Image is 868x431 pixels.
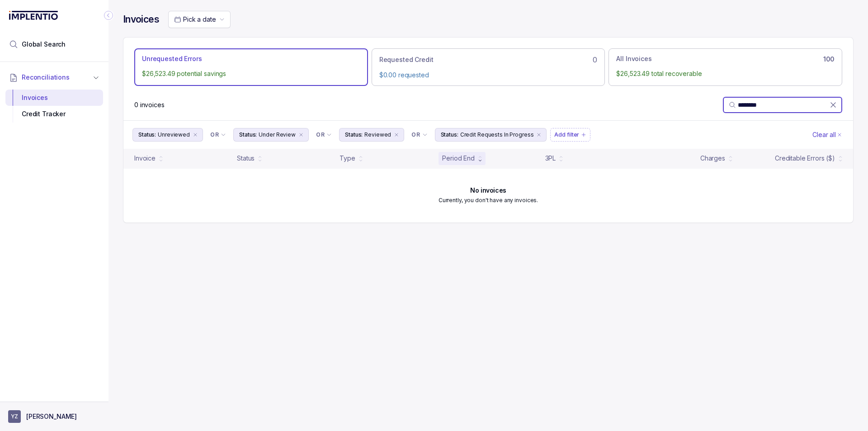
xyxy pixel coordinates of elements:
[158,130,190,139] p: Unreviewed
[142,69,360,78] p: $26,523.49 potential savings
[168,11,231,28] button: Date Range Picker
[134,154,156,163] div: Invoice
[442,154,475,163] div: Period End
[259,130,296,139] p: Under Review
[775,154,835,163] div: Creditable Errors ($)
[345,130,363,139] p: Status:
[134,100,165,109] p: 0 invoices
[316,131,332,138] li: Filter Chip Connector undefined
[364,130,391,139] p: Reviewed
[811,128,844,142] button: Clear Filters
[13,106,96,122] div: Credit Tracker
[134,100,165,109] div: Remaining page entries
[174,15,216,24] search: Date Range Picker
[700,154,725,163] div: Charges
[5,67,103,87] button: Reconciliations
[545,154,556,163] div: 3PL
[210,131,219,138] p: OR
[408,128,431,141] button: Filter Chip Connector undefined
[26,412,77,421] p: [PERSON_NAME]
[393,131,400,138] div: remove content
[210,131,226,138] li: Filter Chip Connector undefined
[439,196,538,205] p: Currently, you don't have any invoices.
[812,130,836,139] p: Clear all
[8,410,21,423] span: User initials
[379,54,598,65] div: 0
[411,131,427,138] li: Filter Chip Connector undefined
[616,69,835,78] p: $26,523.49 total recoverable
[13,90,96,106] div: Invoices
[233,128,309,142] button: Filter Chip Under Review
[379,71,598,80] p: $0.00 requested
[823,56,835,63] h6: 100
[379,55,434,64] p: Requested Credit
[535,131,542,138] div: remove content
[123,13,159,26] h4: Invoices
[297,131,305,138] div: remove content
[138,130,156,139] p: Status:
[441,130,458,139] p: Status:
[142,54,202,63] p: Unrequested Errors
[8,410,100,423] button: User initials[PERSON_NAME]
[207,128,230,141] button: Filter Chip Connector undefined
[470,187,506,194] h6: No invoices
[183,15,216,23] span: Pick a date
[192,131,199,138] div: remove content
[134,48,842,85] ul: Action Tab Group
[312,128,335,141] button: Filter Chip Connector undefined
[339,128,404,142] button: Filter Chip Reviewed
[239,130,257,139] p: Status:
[103,10,114,21] div: Collapse Icon
[316,131,325,138] p: OR
[340,154,355,163] div: Type
[22,40,66,49] span: Global Search
[550,128,590,142] button: Filter Chip Add filter
[435,128,547,142] button: Filter Chip Credit Requests In Progress
[616,54,651,63] p: All Invoices
[132,128,203,142] button: Filter Chip Unreviewed
[411,131,420,138] p: OR
[22,73,70,82] span: Reconciliations
[554,130,579,139] p: Add filter
[132,128,811,142] ul: Filter Group
[5,88,103,124] div: Reconciliations
[237,154,255,163] div: Status
[460,130,534,139] p: Credit Requests In Progress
